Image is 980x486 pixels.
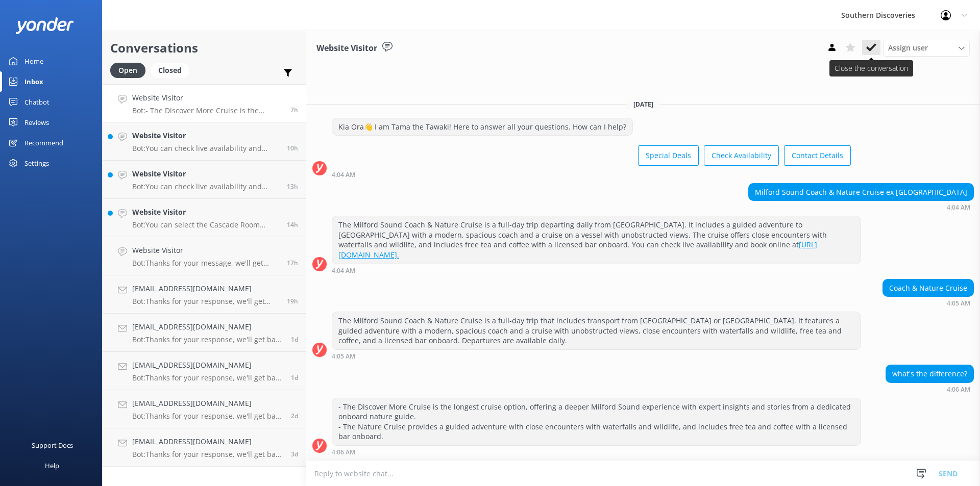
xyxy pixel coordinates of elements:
span: Aug 31 2025 02:27am (UTC +12:00) Pacific/Auckland [291,450,298,458]
div: Sep 03 2025 04:06am (UTC +12:00) Pacific/Auckland [332,448,861,455]
p: Bot: You can check live availability and book your Milford Sound adventure on our website. [132,144,279,153]
span: Sep 01 2025 04:21am (UTC +12:00) Pacific/Auckland [291,412,298,420]
span: [DATE] [627,100,659,109]
h4: Website Visitor [132,207,279,218]
a: Website VisitorBot:- The Discover More Cruise is the longest cruise option, offering a deeper Mil... [103,84,306,122]
span: Sep 02 2025 10:36pm (UTC +12:00) Pacific/Auckland [287,182,298,191]
h4: Website Visitor [132,92,283,104]
h2: Conversations [110,38,298,58]
a: [EMAIL_ADDRESS][DOMAIN_NAME]Bot:Thanks for your response, we'll get back to you as soon as we can... [103,390,306,428]
div: Sep 03 2025 04:04am (UTC +12:00) Pacific/Auckland [748,203,974,211]
strong: 4:06 AM [947,387,970,393]
a: Closed [151,64,194,75]
a: Website VisitorBot:You can select the Cascade Room upgrade as an optional add-on when booking you... [103,199,306,237]
h4: [EMAIL_ADDRESS][DOMAIN_NAME] [132,360,283,371]
div: Reviews [24,112,49,133]
span: Sep 03 2025 01:05am (UTC +12:00) Pacific/Auckland [287,144,298,152]
h4: Website Visitor [132,168,279,180]
button: Check Availability [704,145,779,166]
h3: Website Visitor [316,42,377,55]
span: Sep 01 2025 05:31pm (UTC +12:00) Pacific/Auckland [291,335,298,344]
p: Bot: Thanks for your response, we'll get back to you as soon as we can during opening hours. [132,297,279,306]
div: Sep 03 2025 04:05am (UTC +12:00) Pacific/Auckland [883,299,974,306]
div: Support Docs [32,435,73,455]
div: Kia Ora👋 I am Tama the Tawaki! Here to answer all your questions. How can I help? [332,118,632,136]
div: Chatbot [24,92,50,112]
div: The Milford Sound Coach & Nature Cruise is a full-day trip departing daily from [GEOGRAPHIC_DATA]... [332,216,861,263]
a: Website VisitorBot:You can check live availability and book your Milford Sound adventure on our w... [103,161,306,199]
a: [EMAIL_ADDRESS][DOMAIN_NAME]Bot:Thanks for your response, we'll get back to you as soon as we can... [103,428,306,467]
div: Coach & Nature Cruise [883,279,973,297]
h4: [EMAIL_ADDRESS][DOMAIN_NAME] [132,398,283,409]
a: Website VisitorBot:You can check live availability and book your Milford Sound adventure on our w... [103,122,306,161]
a: Open [110,64,151,75]
div: Sep 03 2025 04:04am (UTC +12:00) Pacific/Auckland [332,171,851,178]
h4: [EMAIL_ADDRESS][DOMAIN_NAME] [132,283,279,294]
a: [EMAIL_ADDRESS][DOMAIN_NAME]Bot:Thanks for your response, we'll get back to you as soon as we can... [103,352,306,390]
strong: 4:04 AM [332,172,355,178]
div: Closed [151,63,189,78]
button: Special Deals [638,145,699,166]
a: [URL][DOMAIN_NAME]. [338,240,817,260]
div: - The Discover More Cruise is the longest cruise option, offering a deeper Milford Sound experien... [332,398,861,445]
div: Open [110,63,145,78]
span: Sep 02 2025 06:08pm (UTC +12:00) Pacific/Auckland [287,259,298,267]
div: Home [24,51,43,71]
div: Help [45,455,59,476]
div: Milford Sound Coach & Nature Cruise ex [GEOGRAPHIC_DATA] [749,184,973,201]
p: Bot: You can select the Cascade Room upgrade as an optional add-on when booking your chosen cruis... [132,220,279,229]
strong: 4:04 AM [332,268,355,274]
span: Sep 02 2025 04:23pm (UTC +12:00) Pacific/Auckland [287,297,298,305]
a: [EMAIL_ADDRESS][DOMAIN_NAME]Bot:Thanks for your response, we'll get back to you as soon as we can... [103,314,306,352]
span: Assign user [888,42,928,54]
span: Sep 03 2025 04:06am (UTC +12:00) Pacific/Auckland [290,106,298,114]
p: Bot: - The Discover More Cruise is the longest cruise option, offering a deeper Milford Sound exp... [132,106,283,115]
img: yonder-white-logo.png [15,17,74,34]
span: Sep 01 2025 04:02pm (UTC +12:00) Pacific/Auckland [291,373,298,382]
p: Bot: Thanks for your response, we'll get back to you as soon as we can during opening hours. [132,450,283,459]
div: Settings [24,153,49,173]
strong: 4:05 AM [332,353,355,360]
h4: Website Visitor [132,130,279,141]
h4: [EMAIL_ADDRESS][DOMAIN_NAME] [132,436,283,447]
strong: 4:05 AM [947,300,970,306]
strong: 4:04 AM [947,204,970,211]
p: Bot: Thanks for your response, we'll get back to you as soon as we can during opening hours. [132,373,283,382]
div: Inbox [24,71,43,92]
div: Sep 03 2025 04:04am (UTC +12:00) Pacific/Auckland [332,267,861,274]
p: Bot: Thanks for your message, we'll get back to you as soon as we can. You're also welcome to kee... [132,259,279,268]
a: [EMAIL_ADDRESS][DOMAIN_NAME]Bot:Thanks for your response, we'll get back to you as soon as we can... [103,275,306,314]
button: Contact Details [784,145,851,166]
strong: 4:06 AM [332,449,355,455]
div: Sep 03 2025 04:05am (UTC +12:00) Pacific/Auckland [332,352,861,360]
h4: Website Visitor [132,245,279,256]
span: Sep 02 2025 08:42pm (UTC +12:00) Pacific/Auckland [287,220,298,229]
h4: [EMAIL_ADDRESS][DOMAIN_NAME] [132,321,283,332]
p: Bot: Thanks for your response, we'll get back to you as soon as we can during opening hours. [132,412,283,421]
p: Bot: Thanks for your response, we'll get back to you as soon as we can during opening hours. [132,335,283,344]
p: Bot: You can check live availability and book your Milford Sound adventure on our website. [132,182,279,191]
div: The Milford Sound Coach & Nature Cruise is a full-day trip that includes transport from [GEOGRAPH... [332,312,861,349]
div: Sep 03 2025 04:06am (UTC +12:00) Pacific/Auckland [886,386,974,393]
div: what's the difference? [886,365,973,382]
div: Recommend [24,133,63,153]
div: Assign User [883,40,970,56]
a: Website VisitorBot:Thanks for your message, we'll get back to you as soon as we can. You're also ... [103,237,306,275]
